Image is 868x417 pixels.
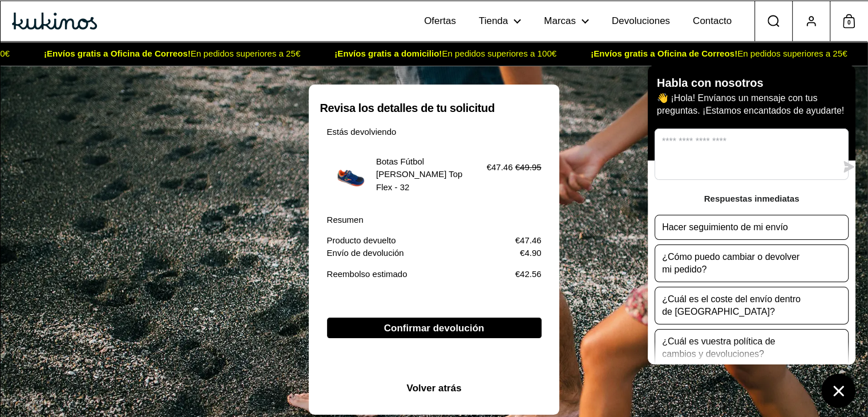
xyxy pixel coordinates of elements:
a: Ofertas [413,5,467,37]
h1: Revisa los detalles de tu solicitud [320,101,548,115]
span: Devoluciones [612,15,670,27]
p: Producto devuelto [327,234,396,247]
strong: ¡Envíos gratis a domicilio! [334,49,442,58]
a: Contacto [681,5,743,37]
span: En pedidos superiores a 25€ [574,49,864,59]
p: Botas Fútbol [PERSON_NAME] Top Flex - 32 [376,155,479,194]
span: En pedidos superiores a 100€ [317,49,574,59]
span: En pedidos superiores a 25€ [27,49,317,59]
inbox-online-store-chat: Chat de la tienda online Shopify [644,65,859,408]
span: Volver atrás [406,379,461,398]
a: Devoluciones [600,5,681,37]
p: €47.46 [515,234,542,247]
span: Tienda [479,15,508,27]
a: Tienda [467,5,532,37]
span: Confirmar devolución [384,318,485,338]
span: Marcas [544,15,576,27]
p: €42.56 [515,268,542,281]
span: Contacto [693,15,732,27]
strong: ¡Envíos gratis a Oficina de Correos! [591,49,737,58]
a: Marcas [532,5,600,37]
p: €4.90 [520,247,542,260]
span: 0 [843,15,855,30]
strong: ¡Envíos gratis a Oficina de Correos! [44,49,191,58]
button: Volver atrás [395,378,473,399]
button: Confirmar devolución [327,318,542,338]
p: Resumen [327,214,542,227]
img: botas-futbolsala-barefoot-joma-topflex-cut-1_1.webp [327,153,371,197]
p: Envío de devolución [327,247,404,260]
p: Estás devolviendo [327,126,542,139]
p: Reembolso estimado [327,268,407,281]
p: €47.46 [484,161,541,174]
span: Ofertas [424,15,456,27]
strike: €49.95 [515,162,542,172]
